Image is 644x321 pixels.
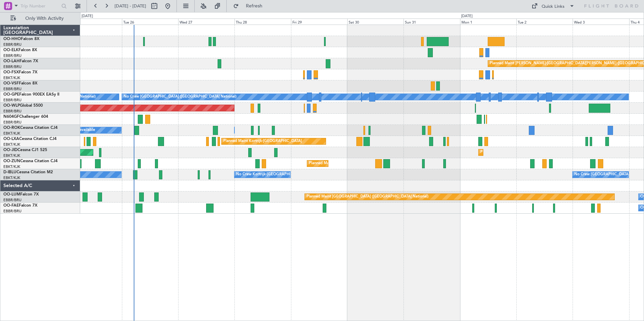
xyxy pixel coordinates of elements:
div: Sun 31 [404,19,460,25]
div: Tue 26 [122,19,178,25]
span: [DATE] - [DATE] [115,3,146,9]
a: OO-FSXFalcon 7X [3,70,37,74]
a: OO-JIDCessna CJ1 525 [3,148,47,152]
a: EBBR/BRU [3,209,22,214]
a: EBBR/BRU [3,86,22,92]
a: OO-LAHFalcon 7X [3,59,38,63]
div: Tue 2 [516,19,573,25]
div: Wed 27 [178,19,234,25]
span: OO-HHO [3,37,21,41]
a: EBBR/BRU [3,198,22,203]
span: OO-JID [3,148,18,152]
span: OO-ROK [3,126,20,130]
a: OO-WLPGlobal 5500 [3,104,43,108]
a: EBKT/KJK [3,142,20,147]
span: Refresh [240,4,268,8]
a: OO-FAEFalcon 7X [3,204,37,208]
a: OO-LXACessna Citation CJ4 [3,137,57,141]
div: No Crew Kortrijk-[GEOGRAPHIC_DATA] [236,170,305,180]
div: No Crew [GEOGRAPHIC_DATA] ([GEOGRAPHIC_DATA] National) [124,92,236,102]
div: Planned Maint [GEOGRAPHIC_DATA] ([GEOGRAPHIC_DATA] National) [307,192,428,202]
span: OO-FSX [3,70,19,74]
a: OO-HHOFalcon 8X [3,37,39,41]
a: EBBR/BRU [3,120,22,125]
a: EBKT/KJK [3,153,20,158]
input: Trip Number [21,1,59,11]
span: OO-FAE [3,204,19,208]
div: A/C Unavailable [67,125,95,135]
a: EBKT/KJK [3,131,20,136]
a: EBKT/KJK [3,164,20,169]
a: OO-LUMFalcon 7X [3,192,39,197]
div: Sat 30 [347,19,404,25]
div: [DATE] [461,13,473,19]
span: OO-LUM [3,192,20,197]
div: [DATE] [82,13,93,19]
div: Planned Maint Kortrijk-[GEOGRAPHIC_DATA] [480,147,559,157]
a: EBBR/BRU [3,53,22,58]
span: OO-LAH [3,59,20,63]
div: Planned Maint Kortrijk-[GEOGRAPHIC_DATA] [309,158,387,169]
a: EBBR/BRU [3,109,22,114]
a: EBKT/KJK [3,75,20,80]
a: EBBR/BRU [3,42,22,47]
span: OO-WLP [3,104,20,108]
div: Mon 25 [65,19,122,25]
span: OO-GPE [3,93,19,97]
a: OO-ROKCessna Citation CJ4 [3,126,58,130]
a: EBBR/BRU [3,98,22,103]
div: Wed 3 [573,19,629,25]
a: EBKT/KJK [3,175,20,180]
div: Quick Links [542,3,565,10]
span: OO-ZUN [3,159,20,163]
button: Refresh [230,1,270,11]
span: N604GF [3,115,19,119]
span: D-IBLU [3,170,17,174]
div: Mon 1 [460,19,516,25]
a: OO-VSFFalcon 8X [3,81,37,85]
div: Fri 29 [291,19,347,25]
div: Planned Maint Kortrijk-[GEOGRAPHIC_DATA] [223,136,302,146]
button: Quick Links [528,1,578,11]
a: D-IBLUCessna Citation M2 [3,170,53,174]
span: OO-ELK [3,48,19,52]
a: OO-GPEFalcon 900EX EASy II [3,93,59,97]
a: N604GFChallenger 604 [3,115,48,119]
a: EBBR/BRU [3,64,22,69]
span: OO-VSF [3,81,19,85]
span: OO-LXA [3,137,19,141]
button: Only With Activity [7,13,73,24]
span: Only With Activity [18,16,71,21]
div: Thu 28 [234,19,291,25]
a: OO-ZUNCessna Citation CJ4 [3,159,58,163]
a: OO-ELKFalcon 8X [3,48,37,52]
